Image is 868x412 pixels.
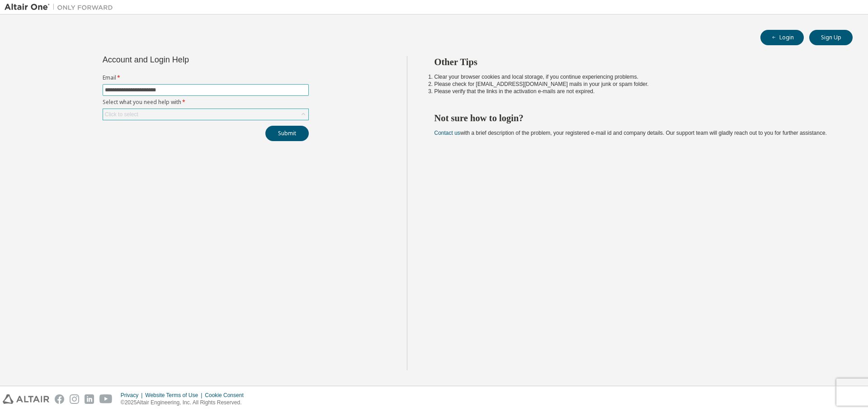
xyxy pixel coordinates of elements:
[103,74,309,81] label: Email
[105,111,138,118] div: Click to select
[103,109,308,120] div: Click to select
[103,56,268,63] div: Account and Login Help
[121,392,145,399] div: Privacy
[434,130,827,136] span: with a brief description of the problem, your registered e-mail id and company details. Our suppo...
[434,130,460,136] a: Contact us
[760,30,804,45] button: Login
[809,30,853,45] button: Sign Up
[265,126,309,141] button: Submit
[5,3,118,12] img: Altair One
[434,56,837,68] h2: Other Tips
[121,399,249,407] p: © 2025 Altair Engineering, Inc. All Rights Reserved.
[434,88,837,95] li: Please verify that the links in the activation e-mails are not expired.
[55,394,64,404] img: facebook.svg
[99,394,113,404] img: youtube.svg
[103,99,309,106] label: Select what you need help with
[434,112,837,124] h2: Not sure how to login?
[434,81,837,88] li: Please check for [EMAIL_ADDRESS][DOMAIN_NAME] mails in your junk or spam folder.
[3,394,49,404] img: altair_logo.svg
[205,392,249,399] div: Cookie Consent
[70,394,79,404] img: instagram.svg
[85,394,94,404] img: linkedin.svg
[145,392,205,399] div: Website Terms of Use
[434,73,837,81] li: Clear your browser cookies and local storage, if you continue experiencing problems.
